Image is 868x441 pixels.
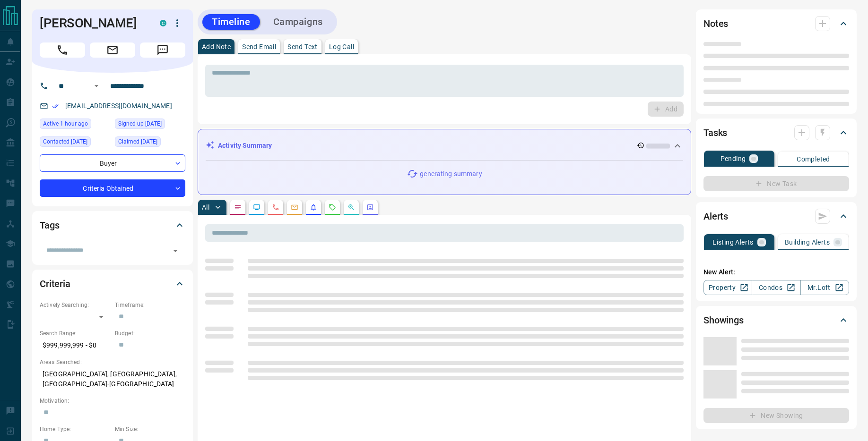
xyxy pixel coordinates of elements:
[52,103,59,110] svg: Email Verified
[43,119,88,128] span: Active 1 hour ago
[140,42,185,58] span: Message
[703,267,849,277] p: New Alert:
[703,205,849,228] div: Alerts
[202,204,209,211] p: All
[40,397,185,405] p: Motivation:
[752,280,800,295] a: Condos
[160,20,166,26] div: condos.ca
[703,309,849,331] div: Showings
[118,137,157,146] span: Claimed [DATE]
[115,425,185,433] p: Min Size:
[347,204,355,211] svg: Opportunities
[703,12,849,35] div: Notes
[40,366,185,392] p: [GEOGRAPHIC_DATA], [GEOGRAPHIC_DATA], [GEOGRAPHIC_DATA]-[GEOGRAPHIC_DATA]
[703,313,744,328] h2: Showings
[703,209,728,224] h2: Alerts
[310,204,317,211] svg: Listing Alerts
[420,169,482,179] p: generating summary
[40,218,59,233] h2: Tags
[65,102,172,110] a: [EMAIL_ADDRESS][DOMAIN_NAME]
[169,244,182,257] button: Open
[115,329,185,338] p: Budget:
[291,204,298,211] svg: Emails
[366,204,374,211] svg: Agent Actions
[118,119,162,128] span: Signed up [DATE]
[703,280,752,295] a: Property
[202,43,231,50] p: Add Note
[115,301,185,309] p: Timeframe:
[218,141,272,151] p: Activity Summary
[287,43,318,50] p: Send Text
[329,43,354,50] p: Log Call
[40,276,70,291] h2: Criteria
[242,43,276,50] p: Send Email
[329,204,336,211] svg: Requests
[40,329,110,338] p: Search Range:
[234,204,242,211] svg: Notes
[785,239,830,246] p: Building Alerts
[800,280,849,295] a: Mr.Loft
[703,121,849,144] div: Tasks
[40,119,110,132] div: Tue Sep 16 2025
[40,179,185,197] div: Criteria Obtained
[720,155,746,162] p: Pending
[40,425,110,433] p: Home Type:
[206,137,683,154] div: Activity Summary
[40,272,185,295] div: Criteria
[712,239,754,246] p: Listing Alerts
[40,42,85,58] span: Call
[40,16,146,31] h1: [PERSON_NAME]
[272,204,279,211] svg: Calls
[202,14,260,30] button: Timeline
[264,14,332,30] button: Campaigns
[703,16,728,31] h2: Notes
[90,42,135,58] span: Email
[703,125,727,140] h2: Tasks
[43,137,87,146] span: Contacted [DATE]
[40,301,110,309] p: Actively Searching:
[40,358,185,366] p: Areas Searched:
[253,204,260,211] svg: Lead Browsing Activity
[40,214,185,237] div: Tags
[40,136,110,150] div: Thu Oct 31 2024
[91,80,102,92] button: Open
[115,136,185,150] div: Mon Dec 04 2023
[40,154,185,172] div: Buyer
[797,156,830,162] p: Completed
[115,119,185,132] div: Thu Aug 01 2019
[40,338,110,353] p: $999,999,999 - $0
